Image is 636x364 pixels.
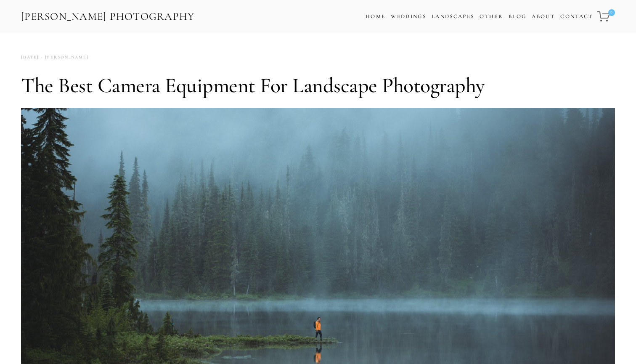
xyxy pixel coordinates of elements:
a: [PERSON_NAME] Photography [20,7,196,26]
span: 0 [608,9,615,16]
h1: The Best Camera Equipment for Landscape Photography [21,73,615,98]
a: Other [480,13,503,20]
a: 0 items in cart [596,6,616,27]
time: [DATE] [21,52,39,63]
a: Contact [560,11,593,23]
a: [PERSON_NAME] [39,52,89,63]
a: Weddings [391,13,426,20]
a: Landscapes [432,13,474,20]
a: Home [366,11,385,23]
a: About [532,11,555,23]
a: Blog [509,11,526,23]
